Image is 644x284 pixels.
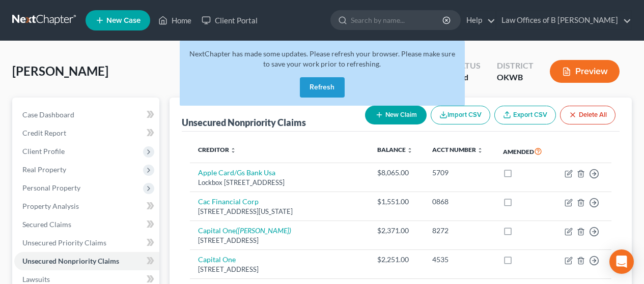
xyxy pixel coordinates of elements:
input: Search by name... [351,11,444,29]
a: Law Offices of B [PERSON_NAME] [496,11,631,29]
span: Credit Report [22,129,66,137]
a: Export CSV [494,106,556,124]
span: [PERSON_NAME] [12,64,108,78]
span: NextChapter has made some updates. Please refresh your browser. Please make sure to save your wor... [189,49,455,68]
div: [STREET_ADDRESS][US_STATE] [198,207,361,216]
div: $2,251.00 [377,255,416,265]
th: Amended [495,140,553,163]
a: Balance unfold_more [377,146,413,153]
a: Secured Claims [14,215,159,234]
a: Apple Card/Gs Bank Usa [198,168,275,177]
span: Case Dashboard [22,110,74,119]
span: Real Property [22,165,66,174]
div: 8272 [432,226,487,236]
button: Import CSV [431,106,490,124]
span: Unsecured Nonpriority Claims [22,257,119,265]
a: Home [153,11,197,29]
a: Capital One([PERSON_NAME]) [198,226,291,235]
span: Personal Property [22,183,80,192]
div: Lockbox [STREET_ADDRESS] [198,178,361,187]
span: Property Analysis [22,202,79,210]
a: Unsecured Priority Claims [14,234,159,252]
div: [STREET_ADDRESS] [198,265,361,274]
span: Client Profile [22,147,65,155]
i: unfold_more [477,147,483,153]
div: District [497,60,534,72]
i: unfold_more [230,147,236,153]
a: Help [461,11,495,29]
a: Acct Number unfold_more [432,146,483,153]
div: [STREET_ADDRESS] [198,236,361,245]
button: Delete All [560,106,615,124]
div: $8,065.00 [377,168,416,178]
div: 4535 [432,255,487,265]
a: Property Analysis [14,197,159,215]
div: 0868 [432,197,487,207]
button: Preview [550,60,620,83]
div: OKWB [497,72,534,83]
i: unfold_more [407,147,413,153]
a: Credit Report [14,124,159,142]
div: Open Intercom Messenger [609,249,634,274]
a: Unsecured Nonpriority Claims [14,252,159,270]
span: Lawsuits [22,275,50,283]
a: Client Portal [197,11,263,29]
button: New Claim [365,106,427,124]
span: New Case [106,17,141,24]
span: Secured Claims [22,220,71,229]
button: Refresh [300,77,345,98]
div: Status [451,60,481,72]
div: Unsecured Nonpriority Claims [182,116,306,129]
a: Cac Financial Corp [198,197,259,206]
i: ([PERSON_NAME]) [236,226,291,235]
span: Unsecured Priority Claims [22,238,106,247]
a: Case Dashboard [14,106,159,124]
div: 5709 [432,168,487,178]
div: $2,371.00 [377,226,416,236]
div: $1,551.00 [377,197,416,207]
a: Capital One [198,255,236,264]
a: Creditor unfold_more [198,146,236,153]
div: Filed [451,72,481,83]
